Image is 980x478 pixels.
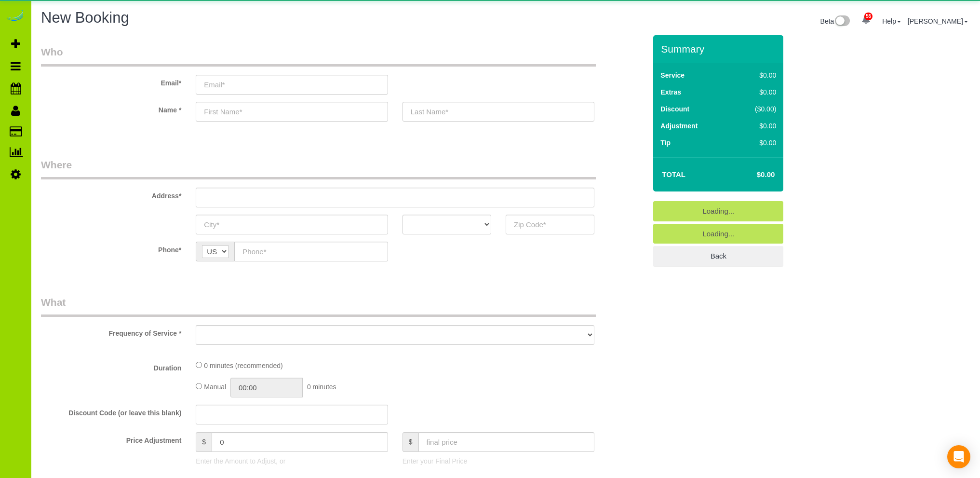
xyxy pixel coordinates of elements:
[307,383,336,391] span: 0 minutes
[196,75,388,95] input: Email*
[34,102,188,115] label: Name *
[660,104,689,114] label: Discount
[418,432,595,452] input: final price
[908,17,968,25] a: [PERSON_NAME]
[34,188,188,201] label: Address*
[660,138,671,148] label: Tip
[735,121,776,131] div: $0.00
[735,87,776,97] div: $0.00
[34,242,188,255] label: Phone*
[403,456,594,466] p: Enter your Final Price
[735,138,776,148] div: $0.00
[864,13,873,20] span: 55
[34,432,188,445] label: Price Adjustment
[34,405,188,418] label: Discount Code (or leave this blank)
[204,362,282,369] span: 0 minutes (recommended)
[662,170,685,178] strong: Total
[41,295,596,317] legend: What
[34,325,188,338] label: Frequency of Service *
[41,158,596,179] legend: Where
[660,87,681,97] label: Extras
[403,432,418,452] span: $
[196,102,388,122] input: First Name*
[947,445,970,468] div: Open Intercom Messenger
[34,360,188,373] label: Duration
[204,383,226,391] span: Manual
[41,45,596,67] legend: Who
[6,10,25,23] img: Automaid Logo
[196,215,388,234] input: City*
[728,171,775,179] h4: $0.00
[660,121,698,131] label: Adjustment
[234,242,388,261] input: Phone*
[196,432,212,452] span: $
[735,70,776,80] div: $0.00
[735,104,776,114] div: ($0.00)
[661,43,779,55] h3: Summary
[834,15,850,28] img: New interface
[196,456,388,466] p: Enter the Amount to Adjust, or
[34,75,188,88] label: Email*
[882,17,901,25] a: Help
[660,70,685,80] label: Service
[403,102,594,122] input: Last Name*
[857,10,875,31] a: 55
[820,17,850,25] a: Beta
[653,246,783,266] a: Back
[41,9,129,26] span: New Booking
[506,215,594,234] input: Zip Code*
